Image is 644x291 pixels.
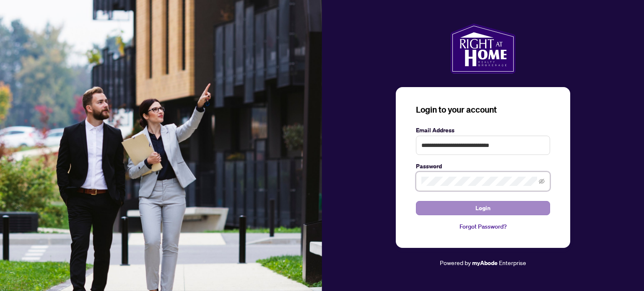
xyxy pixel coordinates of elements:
a: myAbode [472,258,498,268]
span: Enterprise [499,259,526,266]
h3: Login to your account [416,104,550,116]
label: Email Address [416,126,550,135]
span: Login [475,201,491,215]
a: Forgot Password? [416,222,550,231]
span: eye-invisible [539,178,545,184]
button: Login [416,201,550,215]
label: Password [416,162,550,171]
img: ma-logo [450,23,515,74]
span: Powered by [440,259,471,266]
